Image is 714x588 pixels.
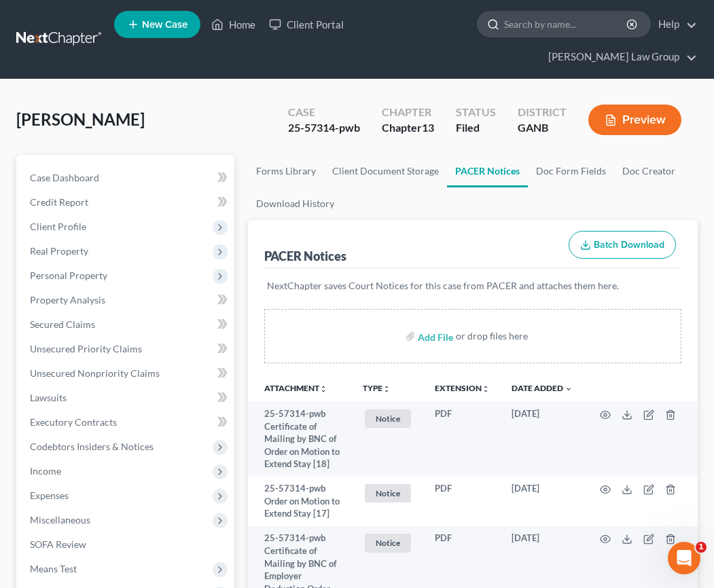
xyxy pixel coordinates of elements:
[264,248,346,264] div: PACER Notices
[363,407,413,430] a: Notice
[651,12,697,37] a: Help
[501,477,584,526] td: [DATE]
[363,532,413,554] a: Notice
[30,270,107,281] span: Personal Property
[30,490,69,501] span: Expenses
[30,318,95,330] span: Secured Claims
[30,514,90,526] span: Miscellaneous
[30,465,61,477] span: Income
[30,392,67,403] span: Lawsuits
[19,312,234,337] a: Secured Claims
[30,172,99,183] span: Case Dashboard
[19,410,234,435] a: Executory Contracts
[447,155,528,187] a: PACER Notices
[248,401,352,476] td: 25-57314-pwb Certificate of Mailing by BNC of Order on Motion to Extend Stay [18]
[30,221,86,232] span: Client Profile
[19,361,234,386] a: Unsecured Nonpriority Claims
[528,155,614,187] a: Doc Form Fields
[30,196,88,208] span: Credit Report
[19,532,234,557] a: SOFA Review
[288,120,360,136] div: 25-57314-pwb
[30,563,77,574] span: Means Test
[365,484,411,502] span: Notice
[482,385,490,393] i: unfold_more
[19,386,234,410] a: Lawsuits
[456,105,496,120] div: Status
[30,294,105,306] span: Property Analysis
[518,120,567,136] div: GANB
[319,385,327,393] i: unfold_more
[19,166,234,190] a: Case Dashboard
[267,279,679,293] p: NextChapter saves Court Notices for this case from PACER and attaches them here.
[248,187,342,220] a: Download History
[248,477,352,526] td: 25-57314-pwb Order on Motion to Extend Stay [17]
[518,105,567,120] div: District
[324,155,447,187] a: Client Document Storage
[248,155,324,187] a: Forms Library
[30,245,88,257] span: Real Property
[569,231,676,259] button: Batch Download
[422,121,434,134] span: 13
[363,482,413,504] a: Notice
[204,12,262,37] a: Home
[614,155,683,187] a: Doc Creator
[365,534,411,552] span: Notice
[504,12,628,37] input: Search by name...
[16,109,145,129] span: [PERSON_NAME]
[382,385,391,393] i: unfold_more
[30,441,154,452] span: Codebtors Insiders & Notices
[288,105,360,120] div: Case
[262,12,351,37] a: Client Portal
[19,288,234,312] a: Property Analysis
[588,105,681,135] button: Preview
[668,542,700,574] iframe: Intercom live chat
[435,383,490,393] a: Extensionunfold_more
[696,542,707,553] span: 1
[142,20,188,30] span: New Case
[19,190,234,215] a: Credit Report
[424,401,501,476] td: PDF
[365,409,411,428] span: Notice
[30,416,117,428] span: Executory Contracts
[363,384,391,393] button: TYPEunfold_more
[424,477,501,526] td: PDF
[30,538,86,550] span: SOFA Review
[594,239,664,251] span: Batch Download
[382,120,434,136] div: Chapter
[541,45,697,69] a: [PERSON_NAME] Law Group
[382,105,434,120] div: Chapter
[30,367,160,379] span: Unsecured Nonpriority Claims
[19,337,234,361] a: Unsecured Priority Claims
[512,383,573,393] a: Date Added expand_more
[30,343,142,354] span: Unsecured Priority Claims
[456,329,528,343] div: or drop files here
[565,385,573,393] i: expand_more
[456,120,496,136] div: Filed
[264,383,327,393] a: Attachmentunfold_more
[501,401,584,476] td: [DATE]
